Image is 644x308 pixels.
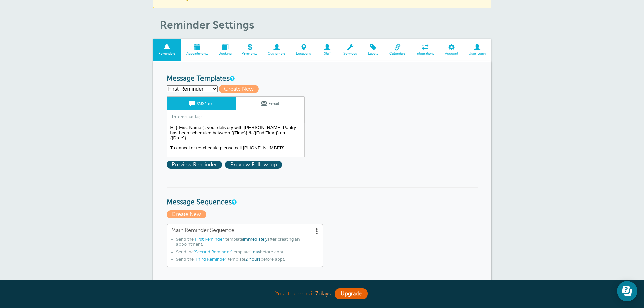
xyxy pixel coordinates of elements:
[362,39,384,61] a: Labels
[440,39,463,61] a: Account
[341,52,359,56] span: Services
[167,211,208,217] a: Create New
[245,257,261,262] span: 2 hours
[167,110,208,123] a: Template Tags
[319,52,335,56] span: Staff
[167,123,305,157] textarea: Hi {{First Name}}, your delivery with [PERSON_NAME] Pantry has been scheduled between {{Time}} & ...
[291,39,316,61] a: Locations
[194,237,225,242] span: "First Reminder"
[160,19,491,31] h1: Reminder Settings
[219,85,259,93] span: Create New
[250,250,260,254] span: 1 day
[232,200,236,204] a: Message Sequences allow you to setup multiple reminder schedules that can use different Message T...
[167,224,323,268] a: Main Reminder Sequence Send the"First Reminder"templateimmediatelyafter creating an appointment.S...
[240,52,259,56] span: Payments
[467,52,488,56] span: User Login
[414,52,436,56] span: Integrations
[225,161,282,169] span: Preview Follow-up
[387,52,407,56] span: Calendars
[194,257,228,262] span: "Third Reminder"
[335,288,368,299] a: Upgrade
[153,287,491,301] div: Your trial ends in .
[167,162,225,168] a: Preview Reminder
[230,76,234,81] a: This is the wording for your reminder and follow-up messages. You can create multiple templates i...
[365,52,381,56] span: Labels
[176,257,318,264] li: Send the template before appt.
[167,161,222,169] span: Preview Reminder
[176,250,318,257] li: Send the template before appt.
[181,39,213,61] a: Appointments
[617,281,637,301] iframe: Resource center
[167,75,478,83] h3: Message Templates
[316,39,338,61] a: Staff
[263,39,291,61] a: Customers
[237,39,263,61] a: Payments
[184,52,210,56] span: Appointments
[225,162,284,168] a: Preview Follow-up
[194,250,232,254] span: "Second Reminder"
[266,52,288,56] span: Customers
[219,86,262,92] a: Create New
[217,52,233,56] span: Booking
[463,39,491,61] a: User Login
[167,210,206,218] span: Create New
[315,291,331,297] a: 7 days
[338,39,362,61] a: Services
[213,39,237,61] a: Booking
[243,237,267,242] span: immediately
[411,39,440,61] a: Integrations
[167,187,478,207] h3: Message Sequences
[157,52,178,56] span: Reminders
[294,52,313,56] span: Locations
[384,39,411,61] a: Calendars
[171,227,318,234] span: Main Reminder Sequence
[443,52,460,56] span: Account
[236,97,304,110] a: Email
[176,237,318,250] li: Send the template after creating an appointment.
[167,97,236,110] a: SMS/Text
